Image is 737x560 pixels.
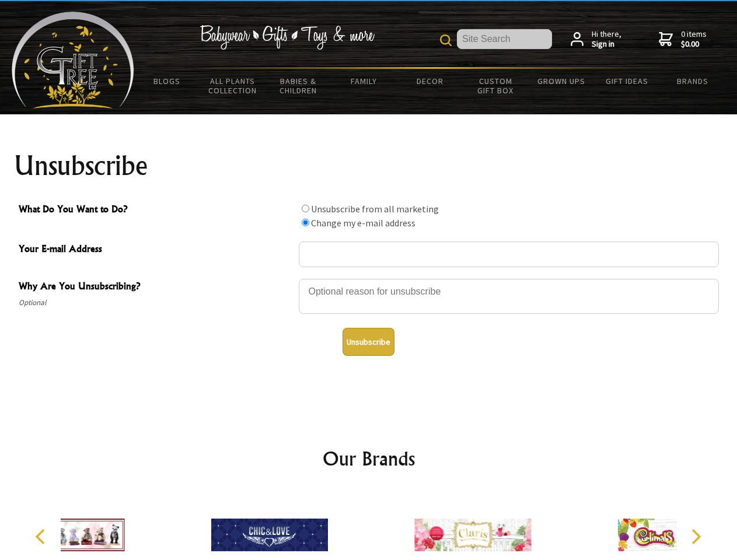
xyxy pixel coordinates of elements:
[302,219,309,226] input: What Do You Want to Do?
[397,69,463,93] a: Decor
[592,39,621,50] strong: Sign in
[331,69,397,93] a: Family
[683,524,708,549] button: Next
[200,69,266,103] a: All Plants Collection
[302,205,309,212] input: What Do You Want to Do?
[299,279,719,314] textarea: Why Are You Unsubscribing?
[19,202,293,219] span: What Do You Want to Do?
[463,69,529,103] a: Custom Gift Box
[311,217,415,229] label: Change my e-mail address
[12,12,134,108] img: Babyware - Gifts - Toys and more...
[14,152,724,180] h1: Unsubscribe
[592,29,621,50] span: Hi there,
[528,69,594,93] a: Grown Ups
[266,69,331,103] a: Babies & Children
[681,39,707,50] strong: $0.00
[659,29,707,50] a: 0 items$0.00
[660,69,726,93] a: Brands
[343,328,394,356] button: Unsubscribe
[134,69,200,93] a: BLOGS
[19,296,293,310] span: Optional
[681,29,707,50] span: 0 items
[19,279,293,296] span: Why Are You Unsubscribing?
[19,242,293,258] span: Your E-mail Address
[23,444,714,473] h2: Our Brands
[440,34,452,46] img: product search
[311,203,439,215] label: Unsubscribe from all marketing
[29,524,55,549] button: Previous
[299,242,719,267] input: Your E-mail Address
[457,29,552,49] input: Site Search
[571,29,621,50] a: Hi there,Sign in
[200,25,375,50] img: Babywear - Gifts - Toys & more
[594,69,660,93] a: Gift Ideas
